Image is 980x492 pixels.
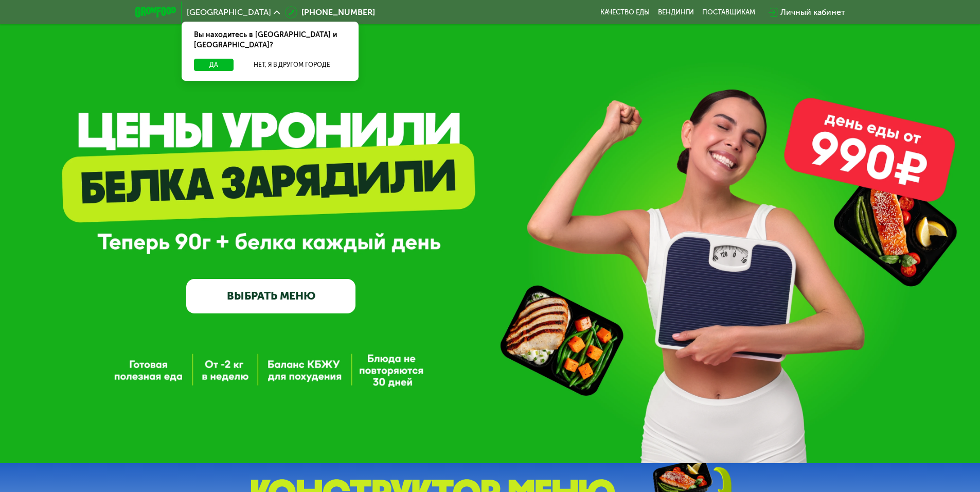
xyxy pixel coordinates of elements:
[182,22,359,59] div: Вы находитесь в [GEOGRAPHIC_DATA] и [GEOGRAPHIC_DATA]?
[600,8,650,16] a: Качество еды
[658,8,694,16] a: Вендинги
[702,8,755,16] div: поставщикам
[194,59,234,71] button: Да
[238,59,346,71] button: Нет, я в другом городе
[187,8,271,16] span: [GEOGRAPHIC_DATA]
[285,6,375,19] a: [PHONE_NUMBER]
[186,279,355,313] a: ВЫБРАТЬ МЕНЮ
[780,6,845,19] div: Личный кабинет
